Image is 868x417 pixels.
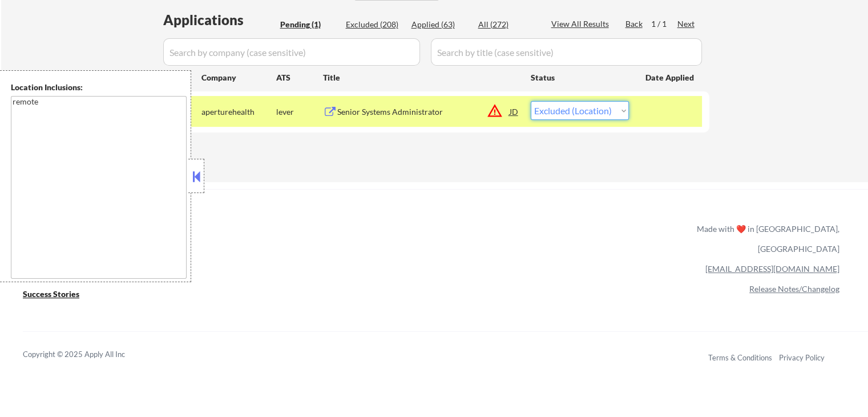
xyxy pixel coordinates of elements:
[201,106,276,118] div: aperturehealth
[23,289,79,299] u: Success Stories
[280,19,337,30] div: Pending (1)
[23,288,95,303] a: Success Stories
[677,18,696,30] div: Next
[705,264,839,274] a: [EMAIL_ADDRESS][DOMAIN_NAME]
[692,219,839,259] div: Made with ❤️ in [GEOGRAPHIC_DATA], [GEOGRAPHIC_DATA]
[551,18,612,30] div: View All Results
[276,106,323,118] div: lever
[487,103,503,119] button: warning_amber
[23,235,458,247] a: Refer & earn free applications 👯‍♀️
[346,19,403,30] div: Excluded (208)
[337,106,510,118] div: Senior Systems Administrator
[645,72,696,83] div: Date Applied
[431,38,702,66] input: Search by title (case sensitive)
[201,72,276,83] div: Company
[163,38,420,66] input: Search by company (case sensitive)
[625,18,644,30] div: Back
[411,19,469,30] div: Applied (63)
[163,13,276,27] div: Applications
[478,19,535,30] div: All (272)
[276,72,323,83] div: ATS
[749,284,839,294] a: Release Notes/Changelog
[651,18,677,30] div: 1 / 1
[23,349,154,360] div: Copyright © 2025 Apply All Inc
[779,353,825,362] a: Privacy Policy
[531,67,629,87] div: Status
[508,101,520,122] div: JD
[323,72,520,83] div: Title
[11,82,187,93] div: Location Inclusions:
[708,353,772,362] a: Terms & Conditions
